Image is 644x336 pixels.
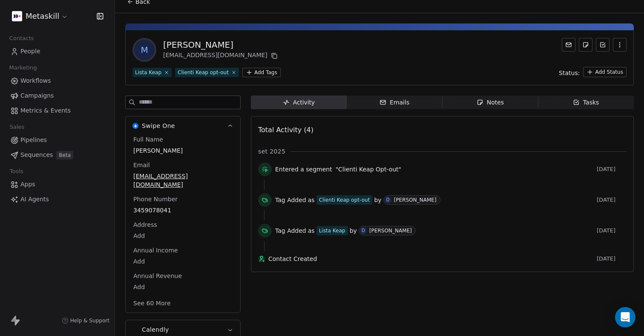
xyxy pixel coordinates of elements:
div: Tasks [573,98,599,107]
span: Email [132,161,152,169]
span: [DATE] [597,255,627,262]
span: [DATE] [597,166,627,173]
span: Metrics & Events [20,106,71,115]
button: Swipe OneSwipe One [126,116,240,135]
span: Add [133,283,233,291]
span: Marketing [6,61,40,74]
div: Open Intercom Messenger [615,307,635,327]
a: People [7,44,108,58]
div: Clienti Keap opt-out [178,69,229,76]
button: See 60 More [128,295,176,311]
span: as [308,196,315,204]
span: [DATE] [597,227,627,234]
span: as [308,226,315,235]
a: SequencesBeta [7,148,108,162]
span: Sequences [20,151,53,159]
img: Calendly [132,327,138,333]
div: [PERSON_NAME] [369,228,412,234]
span: People [20,47,40,56]
span: Metaskill [26,11,59,22]
div: Emails [379,98,409,107]
span: Entered a segment [275,165,332,174]
span: [DATE] [597,197,627,203]
span: Calendly [142,325,169,334]
div: Notes [477,98,504,107]
div: D [386,197,390,203]
span: Address [132,220,159,229]
a: Pipelines [7,133,108,147]
span: set 2025 [258,147,285,156]
button: Metaskill [10,9,70,23]
img: AVATAR%20METASKILL%20-%20Colori%20Positivo.png [12,11,22,21]
a: Apps [7,177,108,191]
span: Help & Support [70,317,109,324]
span: [EMAIL_ADDRESS][DOMAIN_NAME] [133,172,233,189]
span: Beta [56,151,73,159]
img: Swipe One [132,123,138,129]
div: D [362,227,365,234]
div: Clienti Keap opt-out [319,196,370,204]
span: M [134,40,155,60]
span: Contacts [6,32,37,45]
span: Full Name [132,135,165,144]
a: Metrics & Events [7,104,108,118]
span: by [350,226,357,235]
div: Lista Keap [319,227,345,235]
span: by [374,196,381,204]
span: Workflows [20,76,51,85]
button: Add Status [583,67,627,77]
span: Apps [20,180,35,189]
a: Help & Support [62,317,109,324]
span: AI Agents [20,195,49,204]
span: Phone Number [132,195,179,203]
span: Total Activity (4) [258,126,313,134]
span: Campaigns [20,91,54,100]
div: [PERSON_NAME] [394,197,437,203]
div: [PERSON_NAME] [163,39,279,51]
div: Lista Keap [135,69,161,76]
span: Sales [6,121,28,133]
a: Workflows [7,74,108,88]
span: Tools [6,165,27,178]
a: AI Agents [7,192,108,206]
span: [PERSON_NAME] [133,146,233,155]
span: Status: [559,69,580,77]
a: Campaigns [7,89,108,103]
button: Add Tags [242,68,281,77]
span: Contact Created [268,255,593,263]
div: [EMAIL_ADDRESS][DOMAIN_NAME] [163,51,279,61]
span: Tag Added [275,226,306,235]
span: Annual Income [132,246,180,255]
span: Annual Revenue [132,272,184,280]
span: "Clienti Keap Opt-out" [336,165,401,174]
span: 3459078041 [133,206,233,214]
span: Swipe One [142,122,175,130]
span: Pipelines [20,136,47,145]
span: Add [133,232,233,240]
span: Tag Added [275,196,306,204]
div: Swipe OneSwipe One [126,135,240,313]
span: Add [133,257,233,266]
